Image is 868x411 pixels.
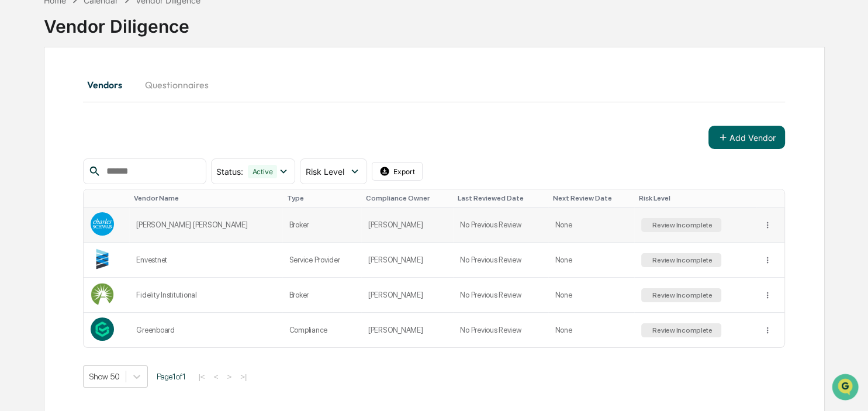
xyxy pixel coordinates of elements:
[12,89,33,110] img: 1746055101610-c473b297-6a78-478c-a979-82029cc54cd1
[12,25,213,43] p: How can we help?
[453,243,548,278] td: No Previous Review
[85,148,94,158] div: 🗄️
[40,89,192,101] div: Start new chat
[453,278,548,313] td: No Previous Review
[91,247,114,271] img: Vendor Logo
[650,256,713,264] div: Review Incomplete
[210,372,222,382] button: <
[765,194,780,202] div: Toggle SortBy
[458,194,543,202] div: Toggle SortBy
[216,167,243,177] span: Status :
[650,291,713,299] div: Review Incomplete
[650,326,713,334] div: Review Incomplete
[7,165,78,186] a: 🔎Data Lookup
[237,372,250,382] button: >|
[136,291,275,299] div: Fidelity Institutional
[136,71,218,99] button: Questionnaires
[639,194,751,202] div: Toggle SortBy
[83,71,785,99] div: secondary tabs example
[80,143,150,164] a: 🗄️Attestations
[361,208,453,243] td: [PERSON_NAME]
[116,198,141,207] span: Pylon
[223,372,235,382] button: >
[23,147,75,159] span: Preclearance
[650,221,713,229] div: Review Incomplete
[136,220,275,229] div: [PERSON_NAME] [PERSON_NAME]
[548,278,635,313] td: None
[96,147,145,159] span: Attestations
[136,255,275,264] div: Envestnet
[44,6,825,37] div: Vendor Diligence
[199,93,213,107] button: Start new chat
[91,317,114,341] img: Vendor Logo
[361,243,453,278] td: [PERSON_NAME]
[195,372,208,382] button: |<
[282,208,361,243] td: Broker
[372,162,423,181] button: Export
[548,243,635,278] td: None
[134,194,277,202] div: Toggle SortBy
[83,71,136,99] button: Vendors
[831,372,862,404] iframe: Open customer support
[282,313,361,347] td: Compliance
[282,278,361,313] td: Broker
[708,126,785,149] button: Add Vendor
[366,194,448,202] div: Toggle SortBy
[548,208,635,243] td: None
[23,170,74,181] span: Data Lookup
[361,278,453,313] td: [PERSON_NAME]
[453,313,548,347] td: No Previous Review
[136,326,275,334] div: Greenboard
[7,143,80,164] a: 🖐️Preclearance
[82,198,141,207] a: Powered byPylon
[361,313,453,347] td: [PERSON_NAME]
[40,101,148,110] div: We're available if you need us!
[12,148,21,158] div: 🖐️
[305,167,344,177] span: Risk Level
[12,171,21,180] div: 🔎
[553,194,630,202] div: Toggle SortBy
[453,208,548,243] td: No Previous Review
[548,313,635,347] td: None
[91,212,114,236] img: Vendor Logo
[287,194,357,202] div: Toggle SortBy
[157,372,186,381] span: Page 1 of 1
[248,165,278,178] div: Active
[93,194,125,202] div: Toggle SortBy
[91,282,114,306] img: Vendor Logo
[282,243,361,278] td: Service Provider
